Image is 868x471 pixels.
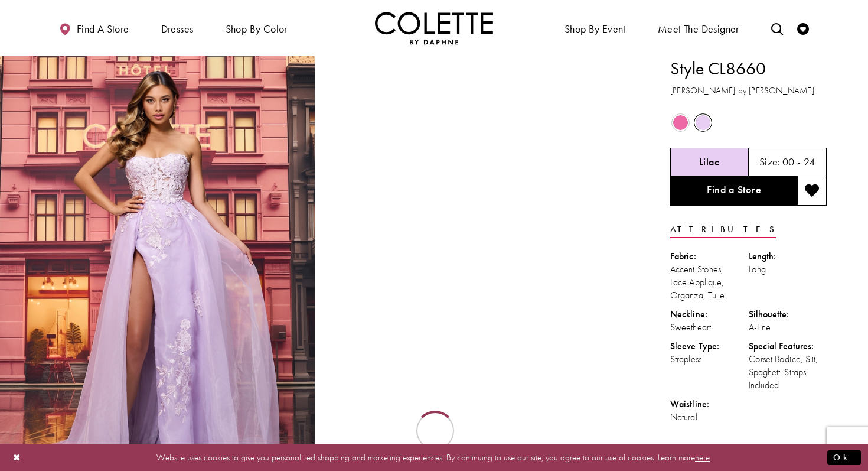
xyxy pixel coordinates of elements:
[56,12,132,44] a: Find a store
[670,353,749,366] div: Strapless
[655,12,742,44] a: Meet the designer
[562,12,629,44] span: Shop By Event
[670,398,749,411] div: Waistline:
[670,321,749,334] div: Sweetheart
[670,176,797,206] a: Find a Store
[670,56,827,81] h1: Style CL8660
[85,449,783,465] p: Website uses cookies to give you personalized shopping and marketing experiences. By continuing t...
[375,12,493,44] a: Visit Home Page
[670,112,691,133] div: Bubblegum Pink
[670,263,749,302] div: Accent Stones, Lace Applique, Organza, Tulle
[797,176,827,206] button: Add to wishlist
[749,263,827,276] div: Long
[749,250,827,263] div: Length:
[670,411,749,424] div: Natural
[670,112,827,134] div: Product color controls state depends on size chosen
[564,23,626,35] span: Shop By Event
[670,221,776,238] a: Attributes
[321,56,635,213] video: Style CL8660 Colette by Daphne #1 autoplay loop mute video
[693,112,713,133] div: Lilac
[375,12,493,44] img: Colette by Daphne
[226,23,288,35] span: Shop by color
[695,451,710,463] a: here
[658,23,739,35] span: Meet the designer
[794,12,812,44] a: Check Wishlist
[77,23,129,35] span: Find a store
[749,321,827,334] div: A-Line
[670,308,749,321] div: Neckline:
[827,450,861,464] button: Submit Dialog
[223,12,291,44] span: Shop by color
[768,12,786,44] a: Toggle search
[749,308,827,321] div: Silhouette:
[158,12,197,44] span: Dresses
[670,250,749,263] div: Fabric:
[759,155,781,168] span: Size:
[7,447,27,467] button: Close Dialog
[749,340,827,353] div: Special Features:
[670,340,749,353] div: Sleeve Type:
[749,353,827,392] div: Corset Bodice, Slit, Spaghetti Straps Included
[699,156,720,168] h5: Chosen color
[782,156,815,168] h5: 00 - 24
[161,23,194,35] span: Dresses
[670,84,827,98] h3: [PERSON_NAME] by [PERSON_NAME]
